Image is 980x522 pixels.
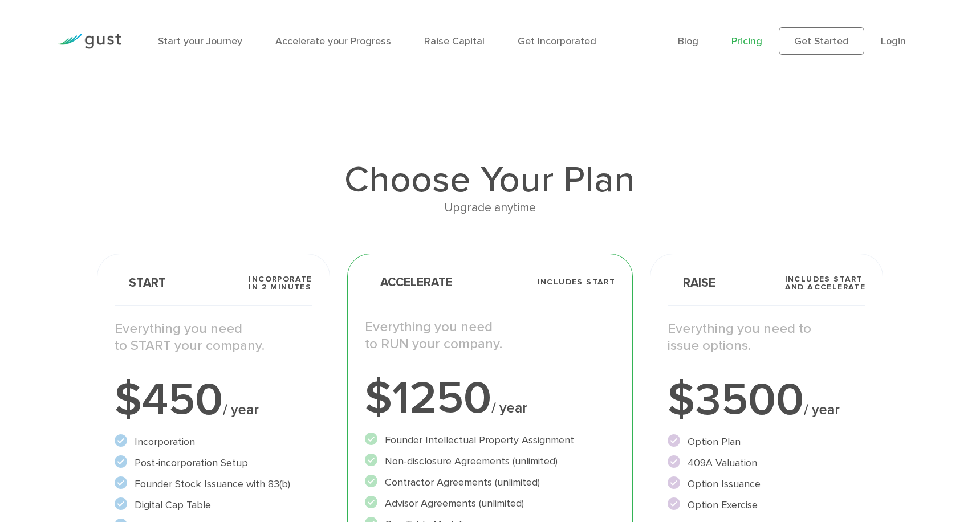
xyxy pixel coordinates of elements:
[115,377,312,423] div: $450
[115,434,312,450] li: Incorporation
[518,35,596,47] a: Get Incorporated
[58,34,121,49] img: Gust Logo
[365,496,615,511] li: Advisor Agreements (unlimited)
[115,277,166,289] span: Start
[678,35,698,47] a: Blog
[97,198,884,218] div: Upgrade anytime
[365,433,615,448] li: Founder Intellectual Property Assignment
[249,275,312,291] span: Incorporate in 2 Minutes
[365,319,615,353] p: Everything you need to RUN your company.
[223,401,259,418] span: / year
[115,455,312,471] li: Post-incorporation Setup
[115,497,312,513] li: Digital Cap Table
[668,277,715,289] span: Raise
[115,320,312,354] p: Everything you need to START your company.
[365,376,615,421] div: $1250
[158,35,242,47] a: Start your Journey
[668,476,865,492] li: Option Issuance
[785,275,866,291] span: Includes START and ACCELERATE
[668,497,865,513] li: Option Exercise
[804,401,840,418] span: / year
[365,276,453,288] span: Accelerate
[538,278,616,286] span: Includes START
[365,454,615,469] li: Non-disclosure Agreements (unlimited)
[668,434,865,450] li: Option Plan
[491,399,527,417] span: / year
[424,35,485,47] a: Raise Capital
[668,377,865,423] div: $3500
[668,320,865,354] p: Everything you need to issue options.
[115,476,312,492] li: Founder Stock Issuance with 83(b)
[668,455,865,471] li: 409A Valuation
[779,27,864,55] a: Get Started
[275,35,391,47] a: Accelerate your Progress
[365,475,615,490] li: Contractor Agreements (unlimited)
[97,162,884,198] h1: Choose Your Plan
[881,35,906,47] a: Login
[731,35,762,47] a: Pricing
